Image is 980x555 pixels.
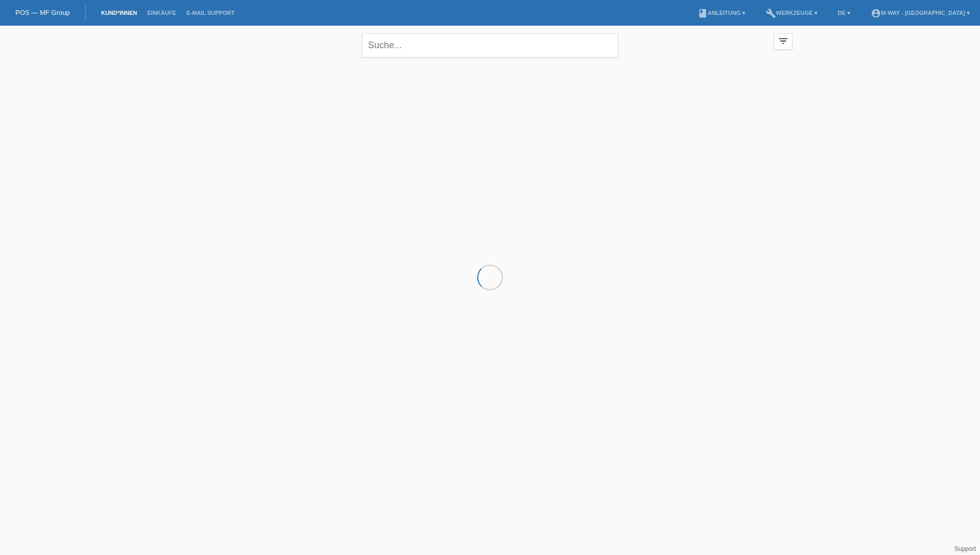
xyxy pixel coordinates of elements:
i: filter_list [778,35,789,47]
a: Einkäufe [142,10,181,16]
a: DE ▾ [833,10,855,16]
i: account_circle [871,8,881,18]
a: Support [954,545,976,552]
a: POS — MF Group [15,9,70,16]
a: Kund*innen [96,10,142,16]
a: buildWerkzeuge ▾ [761,10,823,16]
a: account_circlem-way - [GEOGRAPHIC_DATA] ▾ [866,10,975,16]
i: book [698,8,708,18]
i: build [766,8,776,18]
a: bookAnleitung ▾ [692,10,750,16]
input: Suche... [362,33,618,57]
a: E-Mail Support [181,10,240,16]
